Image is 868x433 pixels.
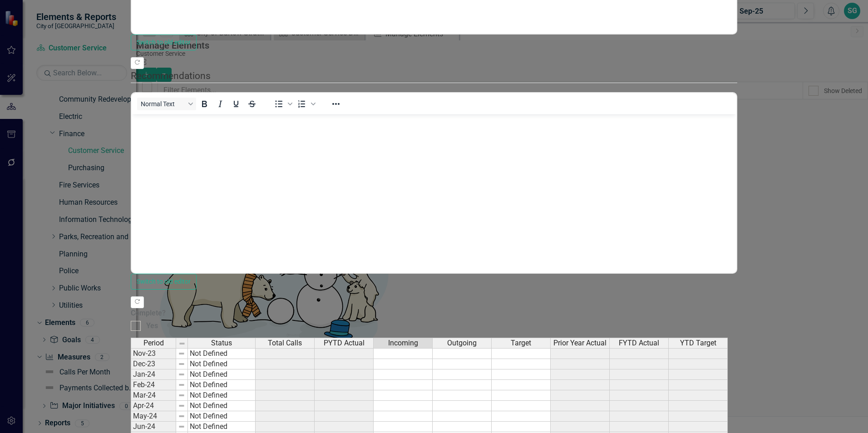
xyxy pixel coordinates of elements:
[131,369,176,380] td: Jan-24
[553,339,607,347] span: Prior Year Actual
[188,359,256,369] td: Not Defined
[131,380,176,390] td: Feb-24
[178,381,185,389] img: 8DAGhfEEPCf229AAAAAElFTkSuQmCC
[178,340,186,347] img: 8DAGhfEEPCf229AAAAAElFTkSuQmCC
[146,321,158,331] div: Yes
[268,339,302,347] span: Total Calls
[271,98,294,110] div: Bullet list
[188,401,256,411] td: Not Defined
[137,98,196,110] button: Block Normal Text
[447,339,477,347] span: Outgoing
[131,274,197,290] button: Switch to old editor
[188,390,256,401] td: Not Defined
[141,100,185,108] span: Normal Text
[324,339,365,347] span: PYTD Actual
[178,423,185,430] img: 8DAGhfEEPCf229AAAAAElFTkSuQmCC
[178,360,185,368] img: 8DAGhfEEPCf229AAAAAElFTkSuQmCC
[188,411,256,422] td: Not Defined
[188,380,256,390] td: Not Defined
[212,98,228,110] button: Italic
[244,98,260,110] button: Strikethrough
[131,411,176,422] td: May-24
[294,98,317,110] div: Numbered list
[188,369,256,380] td: Not Defined
[178,392,185,399] img: 8DAGhfEEPCf229AAAAAElFTkSuQmCC
[178,402,185,409] img: 8DAGhfEEPCf229AAAAAElFTkSuQmCC
[132,114,736,273] iframe: Rich Text Area
[511,339,531,347] span: Target
[131,401,176,411] td: Apr-24
[143,339,164,347] span: Period
[178,350,185,357] img: 8DAGhfEEPCf229AAAAAElFTkSuQmCC
[131,69,737,83] legend: Recommendations
[388,339,418,347] span: Incoming
[178,413,185,420] img: 8DAGhfEEPCf229AAAAAElFTkSuQmCC
[131,308,737,319] label: Complete?
[178,371,185,378] img: 8DAGhfEEPCf229AAAAAElFTkSuQmCC
[228,98,244,110] button: Underline
[211,339,232,347] span: Status
[131,422,176,432] td: Jun-24
[131,390,176,401] td: Mar-24
[188,349,256,359] td: Not Defined
[680,339,716,347] span: YTD Target
[131,34,197,50] button: Switch to old editor
[197,98,212,110] button: Bold
[131,359,176,369] td: Dec-23
[328,98,344,110] button: Reveal or hide additional toolbar items
[619,339,659,347] span: FYTD Actual
[131,349,176,359] td: Nov-23
[188,422,256,432] td: Not Defined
